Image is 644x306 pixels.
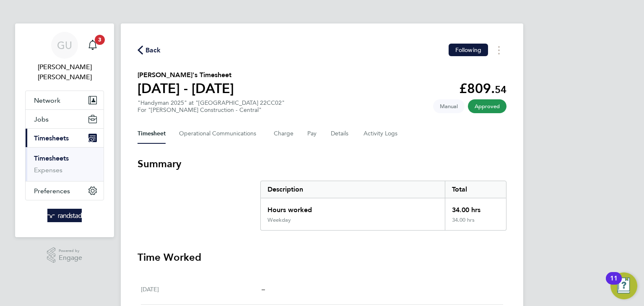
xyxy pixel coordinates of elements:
button: Timesheet [138,124,166,144]
button: Jobs [26,110,104,128]
h3: Summary [138,157,506,171]
button: Timesheets Menu [491,44,506,57]
span: – [262,285,265,293]
button: Open Resource Center, 11 new notifications [610,272,637,299]
span: GU [57,40,72,51]
div: Hours worked [261,198,445,217]
button: Activity Logs [364,124,399,144]
div: 11 [610,278,618,289]
div: 34.00 hrs [445,217,506,230]
span: Engage [59,254,82,262]
button: Timesheets [26,129,104,147]
a: 3 [84,32,101,59]
button: Following [449,44,488,56]
button: Operational Communications [179,124,260,144]
button: Back [138,45,161,55]
div: [DATE] [141,284,262,294]
app-decimal: £809. [459,80,506,96]
div: Timesheets [26,147,104,181]
a: Go to home page [25,209,104,222]
span: Timesheets [34,134,69,142]
span: Jobs [34,115,49,123]
span: Powered by [59,247,82,254]
h2: [PERSON_NAME]'s Timesheet [138,70,234,80]
div: Total [445,181,506,198]
img: randstad-logo-retina.png [47,209,82,222]
span: Back [145,45,161,55]
div: Description [261,181,445,198]
span: 3 [95,35,105,45]
span: 54 [495,83,506,96]
span: Network [34,96,60,104]
div: 34.00 hrs [445,198,506,217]
div: "Handyman 2025" at "[GEOGRAPHIC_DATA] 22CC02" [138,99,285,114]
h3: Time Worked [138,251,506,264]
a: Powered byEngage [47,247,83,263]
span: This timesheet has been approved. [468,99,506,113]
button: Pay [307,124,317,144]
button: Preferences [26,182,104,200]
nav: Main navigation [15,23,114,237]
span: Georgina Ulysses [25,62,104,82]
h1: [DATE] - [DATE] [138,80,234,97]
a: GU[PERSON_NAME] [PERSON_NAME] [25,32,104,82]
button: Details [331,124,350,144]
div: For "[PERSON_NAME] Construction - Central" [138,106,285,114]
a: Timesheets [34,154,69,162]
span: This timesheet was manually created. [433,99,465,113]
span: Following [455,46,481,54]
span: Preferences [34,187,70,195]
a: Expenses [34,166,62,174]
button: Network [26,91,104,109]
button: Charge [274,124,294,144]
div: Weekday [267,217,291,223]
div: Summary [260,181,506,231]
